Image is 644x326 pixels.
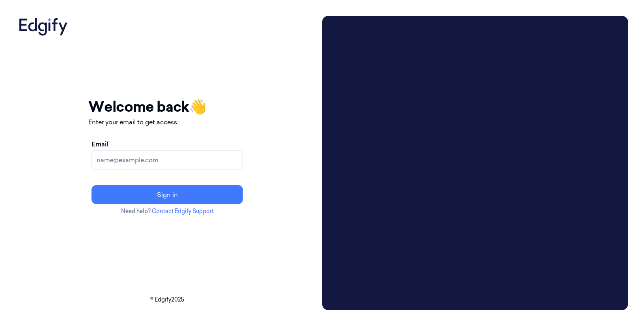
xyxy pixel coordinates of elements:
p: © Edgify 2025 [16,296,319,304]
label: Email [91,139,108,149]
a: Contact Edgify Support [152,208,214,215]
input: name@example.com [91,150,243,169]
p: Enter your email to get access [88,117,246,127]
p: Need help? [88,207,246,215]
h1: Welcome back 👋 [88,96,246,117]
button: Sign in [91,185,243,204]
